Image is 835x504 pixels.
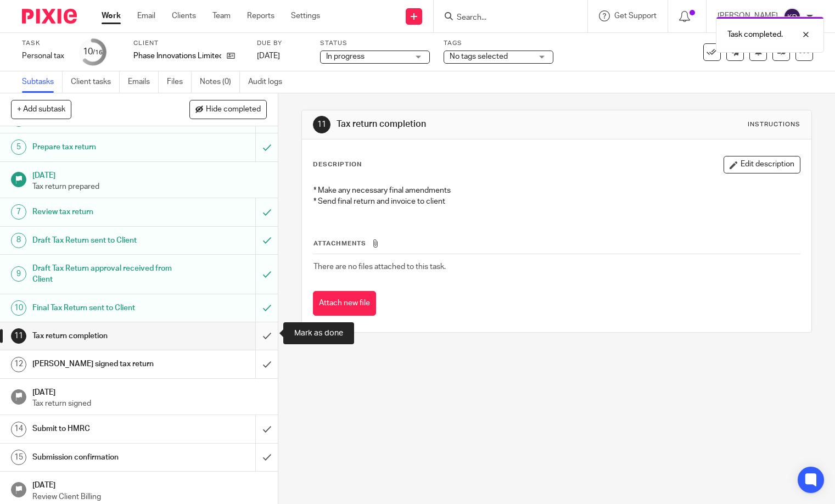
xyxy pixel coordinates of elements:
[320,39,430,48] label: Status
[172,10,196,21] a: Clients
[248,71,290,93] a: Audit logs
[247,10,274,21] a: Reports
[313,291,376,316] button: Attach new file
[32,477,267,491] h1: [DATE]
[11,450,26,465] div: 15
[11,233,26,248] div: 8
[32,491,267,502] p: Review Client Billing
[102,10,121,21] a: Work
[32,421,174,437] h1: Submit to HMRC
[32,398,267,409] p: Tax return signed
[313,240,366,247] span: Attachments
[11,422,26,437] div: 14
[11,300,26,316] div: 10
[32,328,174,344] h1: Tax return completion
[291,10,320,21] a: Settings
[32,260,174,288] h1: Draft Tax Return approval received from Client
[32,232,174,249] h1: Draft Tax Return sent to Client
[748,120,800,129] div: Instructions
[313,160,362,169] p: Description
[11,139,26,155] div: 5
[32,384,267,398] h1: [DATE]
[313,116,330,133] div: 11
[326,53,365,60] span: In progress
[22,9,77,24] img: Pixie
[450,53,508,60] span: No tags selected
[32,300,174,316] h1: Final Tax Return sent to Client
[83,46,103,58] div: 10
[32,204,174,220] h1: Review tax return
[11,357,26,372] div: 12
[313,185,800,208] p: * Make any necessary final amendments * Send final return and invoice to client
[133,39,243,48] label: Client
[22,51,66,61] div: Personal tax
[313,263,446,271] span: There are no files attached to this task.
[206,105,261,114] span: Hide completed
[167,71,192,93] a: Files
[128,71,159,93] a: Emails
[212,10,231,21] a: Team
[11,266,26,282] div: 9
[724,156,800,173] button: Edit description
[727,29,783,40] p: Task completed.
[137,10,155,21] a: Email
[11,328,26,344] div: 11
[22,39,66,48] label: Task
[22,71,63,93] a: Subtasks
[337,119,580,130] h1: Tax return completion
[32,181,267,192] p: Tax return prepared
[71,71,120,93] a: Client tasks
[32,167,267,181] h1: [DATE]
[783,8,801,25] img: svg%3E
[32,139,174,155] h1: Prepare tax return
[257,52,280,60] span: [DATE]
[93,49,103,55] small: /16
[257,39,306,48] label: Due by
[32,449,174,466] h1: Submission confirmation
[11,204,26,220] div: 7
[11,100,71,119] button: + Add subtask
[200,71,240,93] a: Notes (0)
[32,356,174,372] h1: [PERSON_NAME] signed tax return
[133,51,221,61] p: Phase Innovations Limited
[189,100,267,119] button: Hide completed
